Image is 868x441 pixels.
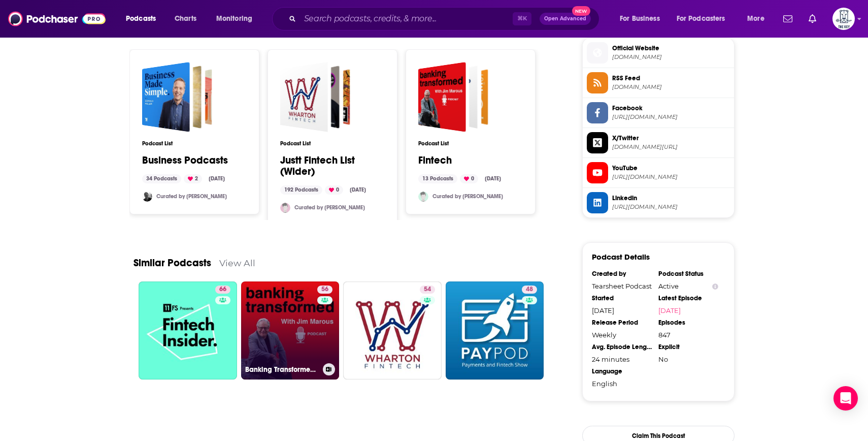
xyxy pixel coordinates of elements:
a: Justt Fintech List (Wider) [280,155,385,177]
button: open menu [119,11,169,27]
a: X/Twitter[DOMAIN_NAME][URL] [587,132,730,153]
span: 56 [321,285,328,295]
div: [DATE] [346,185,370,195]
a: 66 [215,286,230,294]
a: Business Podcasts [142,155,228,166]
span: For Podcasters [677,12,725,26]
button: Show profile menu [832,8,855,30]
a: 66 [139,281,237,380]
div: Avg. Episode Length [592,343,652,351]
span: X/Twitter [612,134,730,143]
button: Show Info [712,282,718,290]
a: 48 [446,281,544,380]
div: Open Intercom Messenger [833,386,858,411]
a: 56 [317,286,332,294]
div: Explicit [658,343,718,351]
a: [DATE] [658,306,718,314]
a: Charts [168,11,203,27]
div: 847 [658,331,718,339]
span: 66 [219,285,226,295]
div: English [592,380,652,388]
span: 48 [526,285,533,295]
a: Curated by [PERSON_NAME] [432,193,503,200]
button: open menu [613,11,673,27]
span: https://www.youtube.com/@tearsheet5058 [612,173,730,181]
div: 192 Podcasts [280,185,322,195]
a: Show notifications dropdown [779,10,796,27]
div: Started [592,294,652,302]
div: Latest Episode [658,294,718,302]
a: 56Banking Transformed with [PERSON_NAME] [241,281,340,380]
div: 34 Podcasts [142,174,181,183]
span: Official Website [612,44,730,53]
div: Episodes [658,319,718,327]
div: Podcast Status [658,270,718,278]
div: 0 [460,174,478,183]
a: Fintech [418,62,488,132]
span: twitter.com/tearsheetco [612,143,730,151]
img: dresnic [418,192,428,202]
div: Language [592,367,652,375]
div: 0 [325,185,343,195]
span: Monitoring [216,12,252,26]
h3: Podcast List [418,140,523,147]
h3: Banking Transformed with [PERSON_NAME] [245,365,319,374]
a: Show notifications dropdown [805,10,820,27]
span: For Business [620,12,660,26]
div: No [658,355,718,363]
a: Facebook[URL][DOMAIN_NAME] [587,102,730,123]
div: Tearsheet Podcast [592,282,652,290]
img: User Profile [832,8,855,30]
div: 2 [184,174,202,183]
div: Release Period [592,319,652,327]
h3: Podcast List [142,140,247,147]
span: Linkedin [612,194,730,203]
div: [DATE] [592,306,652,314]
a: Justt Fintech List (Wider) [280,62,350,132]
span: Facebook [612,104,730,113]
span: tearsheet.co [612,53,730,61]
span: YouTube [612,164,730,173]
a: YouTube[URL][DOMAIN_NAME] [587,162,730,183]
a: Similar Podcasts [133,257,211,269]
h3: Podcast Details [592,252,650,262]
div: Weekly [592,331,652,339]
a: 54 [343,281,442,380]
button: open menu [670,11,740,27]
a: Fintech [418,155,452,166]
a: Business Podcasts [142,62,212,132]
div: Active [658,282,718,290]
div: 24 minutes [592,355,652,363]
span: ⌘ K [513,12,531,25]
span: New [572,6,590,16]
span: RSS Feed [612,74,730,83]
a: Curated by [PERSON_NAME] [294,204,365,211]
img: AlyssaScarpaci [280,203,290,213]
img: LesliePR [142,192,152,202]
img: Podchaser - Follow, Share and Rate Podcasts [8,9,106,28]
button: open menu [209,11,265,27]
span: Charts [175,12,196,26]
span: Podcasts [126,12,156,26]
div: [DATE] [205,174,229,183]
span: https://www.facebook.com/tearsheetco [612,113,730,121]
span: 54 [424,285,431,295]
a: 54 [420,286,435,294]
button: open menu [740,11,777,27]
h3: Podcast List [280,140,385,147]
a: RSS Feed[DOMAIN_NAME] [587,72,730,93]
span: Open Advanced [544,16,586,21]
span: More [747,12,764,26]
div: Created by [592,270,652,278]
a: Curated by [PERSON_NAME] [156,193,227,200]
a: View All [219,258,255,268]
div: Search podcasts, credits, & more... [282,7,609,30]
a: Official Website[DOMAIN_NAME] [587,42,730,64]
div: 13 Podcasts [418,174,457,183]
input: Search podcasts, credits, & more... [300,11,513,27]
